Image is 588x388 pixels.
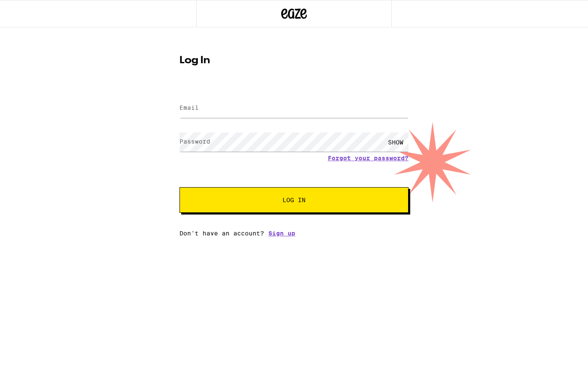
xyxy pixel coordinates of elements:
a: Sign up [268,230,295,237]
div: SHOW [383,132,409,152]
a: Forgot your password? [328,155,409,162]
span: Log In [282,197,306,203]
div: Don't have an account? [179,230,409,237]
h1: Log In [179,56,409,66]
label: Email [179,104,199,111]
label: Password [179,138,210,145]
button: Log In [179,187,409,213]
input: Email [179,99,409,118]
